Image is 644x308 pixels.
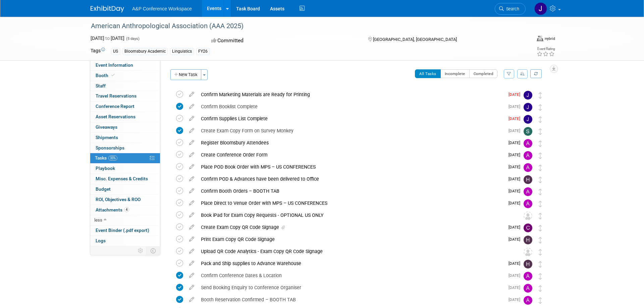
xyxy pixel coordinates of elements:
[186,140,198,146] a: edit
[524,103,532,112] img: Joe Kreuser
[524,211,532,220] img: Unassigned
[96,104,135,109] span: Conference Report
[125,37,140,41] span: (5 days)
[534,2,547,15] img: Joe Kreuser
[95,155,117,161] span: Tasks
[530,69,542,78] a: Refresh
[108,156,117,161] span: 33%
[198,258,504,269] div: Pack and Ship supplies to Advance Warehouse
[186,212,198,218] a: edit
[96,114,136,119] span: Asset Reservations
[96,207,129,212] span: Attachments
[469,69,498,78] button: Completed
[186,91,198,98] a: edit
[96,228,149,233] span: Event Binder (.pdf export)
[186,236,198,242] a: edit
[198,113,504,124] div: Confirm Supplies List Complete
[508,104,524,109] span: [DATE]
[90,236,160,246] a: Logs
[508,116,524,121] span: [DATE]
[539,177,542,183] i: Move task
[96,93,137,99] span: Travel Reservations
[539,152,542,159] i: Move task
[96,197,141,202] span: ROI, Objectives & ROO
[186,116,198,122] a: edit
[186,128,198,134] a: edit
[90,122,160,132] a: Giveaways
[373,37,457,42] span: [GEOGRAPHIC_DATA], [GEOGRAPHIC_DATA]
[186,152,198,158] a: edit
[90,133,160,143] a: Shipments
[508,237,524,242] span: [DATE]
[539,165,542,171] i: Move task
[186,224,198,230] a: edit
[539,189,542,195] i: Move task
[96,135,118,140] span: Shipments
[198,137,504,148] div: Register Bloomsbury Attendees
[508,152,524,157] span: [DATE]
[198,270,504,281] div: Confirm Conference Dates & Location
[198,294,504,305] div: Booth Reservation Confirmed – BOOTH TAB
[170,69,201,80] button: New Task
[539,273,542,280] i: Move task
[198,161,504,173] div: Place POD Book Order with MPS – US CONFERENCES
[524,260,532,268] img: Hannah Siegel
[90,226,160,236] a: Event Binder (.pdf export)
[508,189,524,193] span: [DATE]
[508,225,524,230] span: [DATE]
[495,3,526,15] a: Search
[90,102,160,112] a: Conference Report
[508,165,524,169] span: [DATE]
[186,285,198,291] a: edit
[198,197,504,209] div: Place Direct to Venue Order with MPS – US CONFERENCES
[198,125,504,136] div: Create Exam Copy Form on Survey Monkey
[198,222,504,233] div: Create Exam Copy QR Code Signage
[198,89,504,100] div: Confirm Marketing Materials are Ready for Printing
[132,6,192,11] span: A&P Conference Workspace
[486,35,555,45] div: Event Format
[539,201,542,207] i: Move task
[198,101,504,112] div: Confirm Booklist Complete
[539,261,542,267] i: Move task
[524,187,532,196] img: Amanda Oney
[539,249,542,255] i: Move task
[89,20,516,32] div: American Anthropological Association (AAA 2025)
[415,69,441,78] button: All Tasks
[198,234,504,245] div: Print Exam Copy QR Code Signage
[539,104,542,111] i: Move task
[198,209,510,221] div: Book iPad for Exam Copy Requests - OPTIONAL US ONLY
[524,236,532,244] img: Hannah Siegel
[90,205,160,215] a: Attachments4
[524,151,532,160] img: Amanda Oney
[90,71,160,81] a: Booth
[198,173,504,185] div: Confirm POD & Advances have been delivered to Office
[440,69,470,78] button: Incomplete
[196,48,210,55] div: FY26
[539,285,542,292] i: Move task
[96,124,117,130] span: Giveaways
[186,176,198,182] a: edit
[186,297,198,303] a: edit
[539,128,542,135] i: Move task
[90,112,160,122] a: Asset Reservations
[122,48,168,55] div: Bloomsbury Academic
[524,175,532,184] img: Hannah Siegel
[96,73,116,78] span: Booth
[198,246,510,257] div: Upload QR Code Analytics - Exam Copy QR Code Signage
[524,272,532,281] img: Amanda Oney
[186,260,198,266] a: edit
[508,177,524,181] span: [DATE]
[91,47,105,55] td: Tags
[524,163,532,172] img: Amanda Oney
[508,285,524,290] span: [DATE]
[90,81,160,91] a: Staff
[96,238,106,243] span: Logs
[524,224,532,232] img: Christine Ritchlin
[96,145,124,150] span: Sponsorships
[539,140,542,147] i: Move task
[524,296,532,305] img: Amanda Oney
[186,164,198,170] a: edit
[96,186,111,192] span: Budget
[90,195,160,205] a: ROI, Objectives & ROO
[104,36,111,41] span: to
